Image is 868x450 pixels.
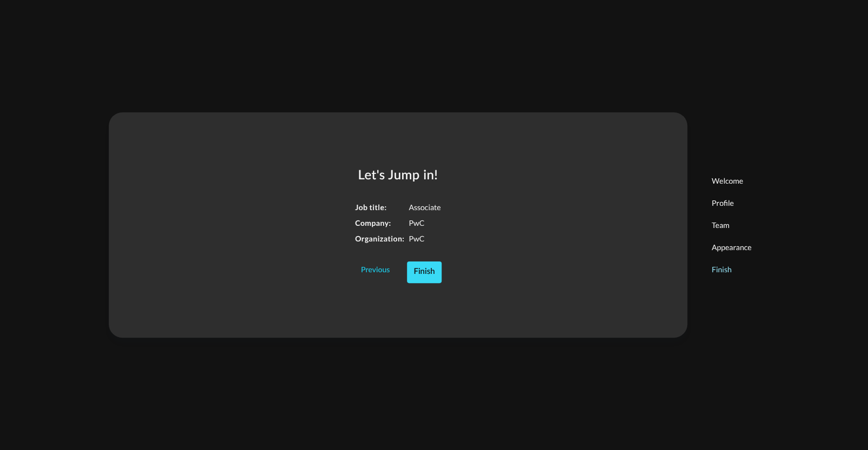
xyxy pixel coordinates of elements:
p: PwC [409,233,440,244]
h5: Company: [355,218,404,229]
h5: Organization: [355,233,404,244]
button: Previous [354,261,396,279]
h5: Job title: [355,202,404,213]
button: Finish [407,261,441,283]
p: Appearance [712,241,752,253]
h2: Let's Jump in! [338,167,458,184]
p: Team [712,219,752,231]
p: Associate [409,202,440,213]
p: Finish [712,264,752,275]
p: Welcome [712,175,752,186]
p: PwC [409,217,440,229]
p: Profile [712,197,752,209]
